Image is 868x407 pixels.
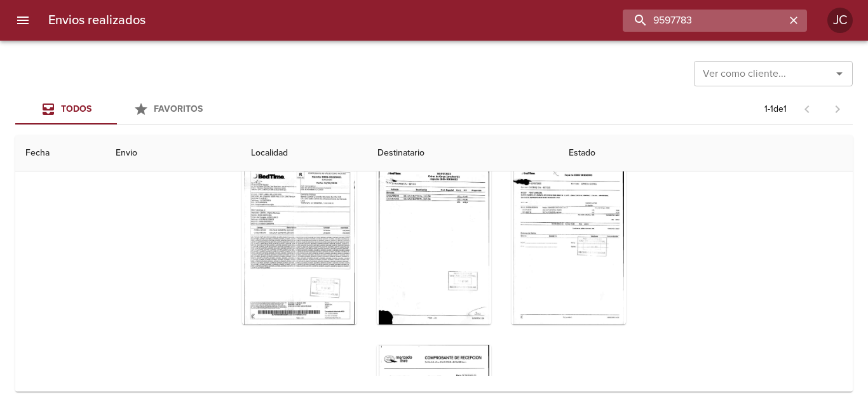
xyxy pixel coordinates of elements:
th: Envio [105,135,241,171]
div: Tabs Envios [15,94,219,124]
input: buscar [623,10,785,32]
div: JC [827,8,853,33]
span: Todos [61,103,92,114]
th: Fecha [15,135,105,171]
button: menu [8,5,38,36]
th: Estado [559,135,853,171]
th: Localidad [241,135,367,171]
p: 1 - 1 de 1 [764,103,787,116]
button: Abrir [831,65,848,83]
th: Destinatario [367,135,559,171]
span: Pagina anterior [792,102,822,115]
span: Pagina siguiente [822,94,853,124]
h6: Envios realizados [48,10,146,30]
span: Favoritos [154,103,203,114]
